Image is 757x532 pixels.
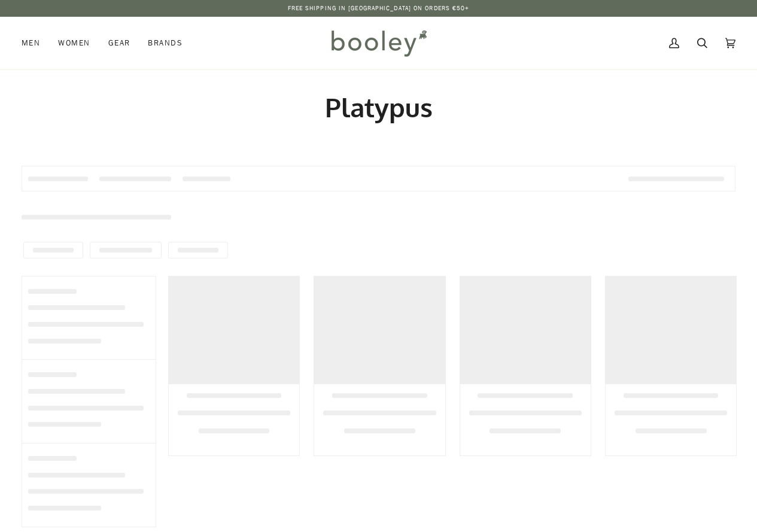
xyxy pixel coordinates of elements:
a: Gear [99,17,139,69]
h1: Platypus [22,91,735,124]
span: Men [22,37,40,49]
a: Women [49,17,99,69]
a: Men [22,17,49,69]
a: Brands [139,17,191,69]
span: Women [58,37,90,49]
p: Free Shipping in [GEOGRAPHIC_DATA] on Orders €50+ [288,4,470,13]
img: Booley [326,26,431,60]
span: Gear [108,37,130,49]
span: Brands [148,37,183,49]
